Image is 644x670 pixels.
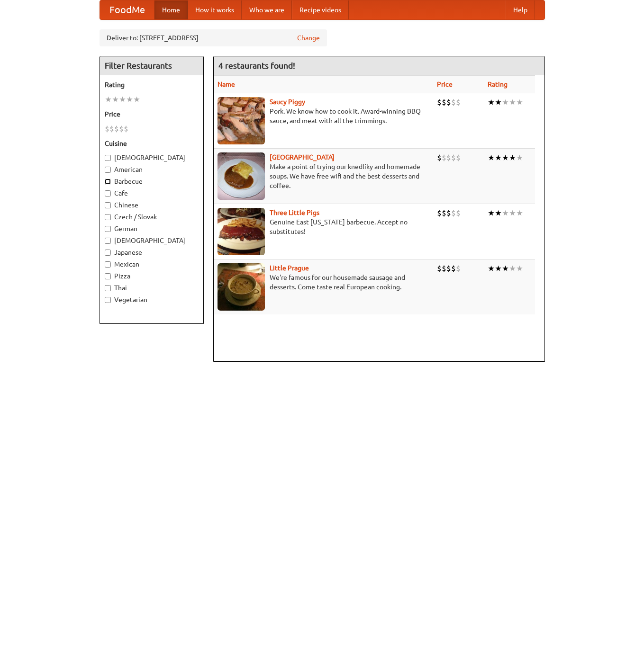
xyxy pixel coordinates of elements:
[105,165,199,174] label: American
[105,226,111,232] input: German
[509,208,516,218] li: ★
[292,0,349,19] a: Recipe videos
[105,236,199,245] label: [DEMOGRAPHIC_DATA]
[100,56,203,75] h4: Filter Restaurants
[105,297,111,303] input: Vegetarian
[488,263,495,274] li: ★
[105,155,111,161] input: [DEMOGRAPHIC_DATA]
[218,162,430,190] p: Make a point of trying our knedlíky and homemade soups. We have free wifi and the best desserts a...
[442,263,446,274] li: $
[100,29,327,46] div: Deliver to: [STREET_ADDRESS]
[297,33,320,43] a: Change
[105,261,111,268] input: Mexican
[119,124,124,134] li: $
[506,0,535,19] a: Help
[488,152,495,163] li: ★
[456,152,461,163] li: $
[456,263,461,274] li: $
[154,0,188,19] a: Home
[270,209,319,216] a: Three Little Pigs
[105,190,111,197] input: Cafe
[509,152,516,163] li: ★
[133,94,140,105] li: ★
[105,153,199,162] label: [DEMOGRAPHIC_DATA]
[495,263,502,274] li: ★
[218,152,265,200] img: czechpoint.jpg
[105,202,111,208] input: Chinese
[488,208,495,218] li: ★
[242,0,292,19] a: Who we are
[218,61,295,70] ng-pluralize: 4 restaurants found!
[105,109,199,119] h5: Price
[105,224,199,233] label: German
[105,124,109,134] li: $
[456,208,461,218] li: $
[105,295,199,304] label: Vegetarian
[451,263,456,274] li: $
[446,97,451,107] li: $
[105,177,199,186] label: Barbecue
[114,124,119,134] li: $
[105,80,199,89] h5: Rating
[218,97,265,144] img: saucy.jpg
[488,80,508,88] a: Rating
[124,124,128,134] li: $
[495,208,502,218] li: ★
[105,167,111,173] input: American
[509,263,516,274] li: ★
[451,97,456,107] li: $
[516,97,523,107] li: ★
[105,250,111,256] input: Japanese
[218,217,430,236] p: Genuine East [US_STATE] barbecue. Accept no substitutes!
[105,139,199,148] h5: Cuisine
[437,80,453,88] a: Price
[509,97,516,107] li: ★
[105,285,111,291] input: Thai
[270,264,309,272] b: Little Prague
[105,259,199,269] label: Mexican
[437,263,442,274] li: $
[105,273,111,279] input: Pizza
[502,152,509,163] li: ★
[105,271,199,281] label: Pizza
[218,263,265,311] img: littleprague.jpg
[105,188,199,198] label: Cafe
[218,208,265,255] img: littlepigs.jpg
[516,263,523,274] li: ★
[270,153,335,161] a: [GEOGRAPHIC_DATA]
[105,248,199,257] label: Japanese
[105,283,199,293] label: Thai
[437,208,442,218] li: $
[126,94,133,105] li: ★
[516,208,523,218] li: ★
[442,97,446,107] li: $
[502,97,509,107] li: ★
[516,152,523,163] li: ★
[442,208,446,218] li: $
[105,200,199,210] label: Chinese
[451,208,456,218] li: $
[437,97,442,107] li: $
[270,98,305,106] a: Saucy Piggy
[488,97,495,107] li: ★
[218,273,430,292] p: We're famous for our housemade sausage and desserts. Come taste real European cooking.
[218,107,430,125] p: Pork. We know how to cook it. Award-winning BBQ sauce, and meat with all the trimmings.
[442,152,446,163] li: $
[495,152,502,163] li: ★
[451,152,456,163] li: $
[112,94,119,105] li: ★
[446,208,451,218] li: $
[105,212,199,222] label: Czech / Slovak
[119,94,126,105] li: ★
[105,179,111,185] input: Barbecue
[105,238,111,244] input: [DEMOGRAPHIC_DATA]
[109,124,114,134] li: $
[437,152,442,163] li: $
[188,0,242,19] a: How it works
[100,0,154,19] a: FoodMe
[495,97,502,107] li: ★
[502,263,509,274] li: ★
